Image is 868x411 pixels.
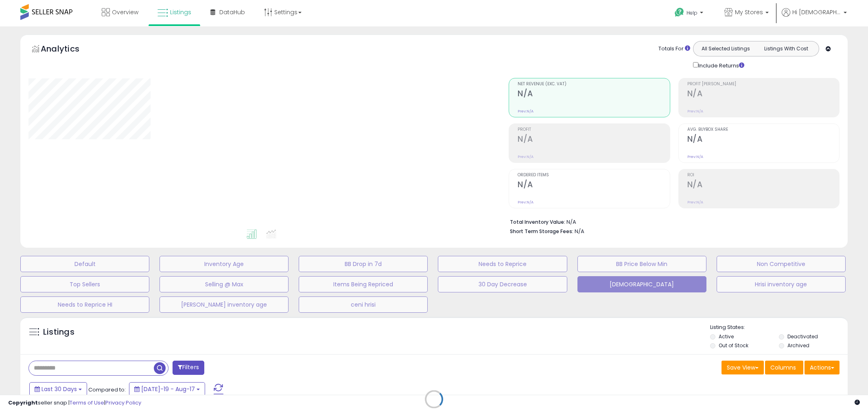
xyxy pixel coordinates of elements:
[518,180,669,191] h2: N/A
[20,296,149,313] button: Needs to Reprice HI
[717,276,846,292] button: Hrisi inventory age
[518,128,669,132] span: Profit
[299,296,428,313] button: ceni hrisi
[687,128,839,132] span: Avg. Buybox Share
[577,276,706,292] button: [DEMOGRAPHIC_DATA]
[518,173,669,177] span: Ordered Items
[20,256,149,272] button: Default
[687,9,697,16] span: Help
[756,43,816,54] button: Listings With Cost
[518,89,669,100] h2: N/A
[687,134,839,145] h2: N/A
[735,8,763,16] span: My Stores
[687,61,754,70] div: Include Returns
[8,399,141,407] div: seller snap | |
[687,173,839,177] span: ROI
[687,180,839,191] h2: N/A
[575,227,584,235] span: N/A
[687,154,703,159] small: Prev: N/A
[299,276,428,292] button: Items Being Repriced
[518,154,533,159] small: Prev: N/A
[577,256,706,272] button: BB Price Below Min
[438,256,567,272] button: Needs to Reprice
[160,276,289,292] button: Selling @ Max
[112,8,138,16] span: Overview
[695,43,756,54] button: All Selected Listings
[518,200,533,205] small: Prev: N/A
[170,8,191,16] span: Listings
[8,399,38,407] strong: Copyright
[687,200,703,205] small: Prev: N/A
[717,256,846,272] button: Non Competitive
[674,7,684,17] i: Get Help
[687,109,703,114] small: Prev: N/A
[518,109,533,114] small: Prev: N/A
[510,216,833,226] li: N/A
[782,8,847,26] a: Hi [DEMOGRAPHIC_DATA]
[658,45,690,53] div: Totals For
[160,256,289,272] button: Inventory Age
[20,276,149,292] button: Top Sellers
[438,276,567,292] button: 30 Day Decrease
[299,256,428,272] button: BB Drop in 7d
[687,82,839,87] span: Profit [PERSON_NAME]
[668,1,711,26] a: Help
[518,82,669,87] span: Net Revenue (Exc. VAT)
[160,296,289,313] button: [PERSON_NAME] inventory age
[510,228,573,235] b: Short Term Storage Fees:
[792,8,841,16] span: Hi [DEMOGRAPHIC_DATA]
[219,8,245,16] span: DataHub
[41,43,95,56] h5: Analytics
[510,218,565,225] b: Total Inventory Value:
[687,89,839,100] h2: N/A
[518,134,669,145] h2: N/A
